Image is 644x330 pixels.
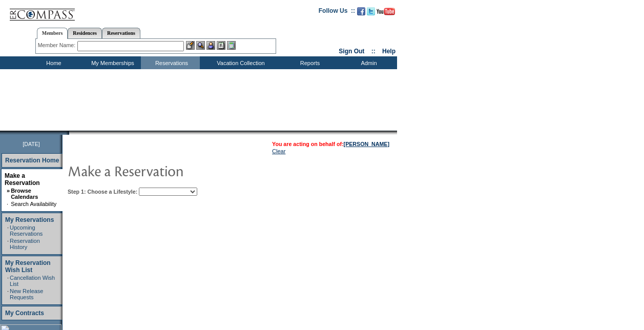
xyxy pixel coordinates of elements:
a: Help [382,48,396,55]
td: Reservations [141,56,200,69]
img: b_edit.gif [186,41,195,50]
span: You are acting on behalf of: [272,141,389,147]
img: pgTtlMakeReservation.gif [68,160,273,181]
td: · [7,201,10,207]
td: Admin [338,56,397,69]
span: :: [371,48,376,55]
a: Residences [68,28,102,38]
a: New Release Requests [10,288,43,300]
img: b_calculator.gif [227,41,236,50]
a: My Reservations [5,216,54,223]
img: Impersonate [206,41,215,50]
a: Reservations [102,28,140,38]
td: Home [23,56,82,69]
img: View [196,41,205,50]
a: Subscribe to our YouTube Channel [377,10,395,16]
a: My Reservation Wish List [5,259,51,274]
a: Follow us on Twitter [367,10,375,16]
a: Search Availability [11,201,56,207]
img: promoShadowLeftCorner.gif [66,131,69,135]
a: Make a Reservation [5,172,40,187]
td: Reports [279,56,338,69]
a: Clear [272,148,285,154]
b: » [7,188,10,194]
img: Subscribe to our YouTube Channel [377,8,395,15]
a: Reservation Home [5,157,59,164]
span: [DATE] [23,141,40,147]
img: Become our fan on Facebook [357,7,365,15]
a: Members [37,28,68,39]
a: Browse Calendars [11,188,38,200]
img: blank.gif [69,131,70,135]
td: Vacation Collection [200,56,279,69]
td: Follow Us :: [319,6,355,18]
img: Reservations [217,41,225,50]
td: · [7,224,9,237]
td: · [7,288,9,300]
a: My Contracts [5,310,44,317]
td: My Memberships [82,56,141,69]
a: Sign Out [339,48,364,55]
a: [PERSON_NAME] [344,141,389,147]
a: Cancellation Wish List [10,275,55,287]
img: Follow us on Twitter [367,7,375,15]
a: Upcoming Reservations [10,224,43,237]
td: · [7,275,9,287]
div: Member Name: [38,41,77,50]
td: · [7,238,9,250]
a: Reservation History [10,238,40,250]
a: Become our fan on Facebook [357,10,365,16]
b: Step 1: Choose a Lifestyle: [68,189,137,195]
